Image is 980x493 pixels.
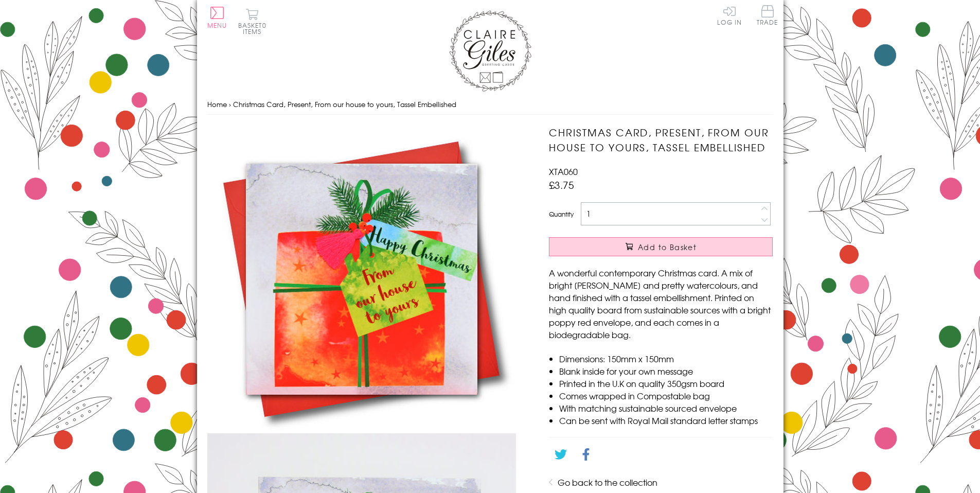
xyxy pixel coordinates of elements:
li: Printed in the U.K on quality 350gsm board [559,377,773,390]
span: Trade [757,5,778,25]
img: Christmas Card, Present, From our house to yours, Tassel Embellished [207,125,516,433]
li: Comes wrapped in Compostable bag [559,390,773,402]
li: Can be sent with Royal Mail standard letter stamps [559,414,773,427]
button: Add to Basket [549,237,773,256]
span: XTA060 [549,165,578,178]
a: Trade [757,5,778,27]
a: Go back to the collection [558,476,657,488]
span: 0 items [243,21,266,36]
li: Dimensions: 150mm x 150mm [559,353,773,365]
h1: Christmas Card, Present, From our house to yours, Tassel Embellished [549,125,773,155]
span: › [229,99,231,109]
button: Basket0 items [238,8,266,34]
span: Menu [207,21,227,30]
button: Menu [207,7,227,28]
a: Log In [717,5,742,25]
li: Blank inside for your own message [559,365,773,377]
span: Christmas Card, Present, From our house to yours, Tassel Embellished [233,99,456,109]
a: Home [207,99,227,109]
span: Add to Basket [638,242,697,252]
p: A wonderful contemporary Christmas card. A mix of bright [PERSON_NAME] and pretty watercolours, a... [549,267,773,341]
nav: breadcrumbs [207,94,773,115]
li: With matching sustainable sourced envelope [559,402,773,414]
img: Claire Giles Greetings Cards [449,10,531,92]
span: £3.75 [549,178,574,192]
label: Quantity [549,209,574,219]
